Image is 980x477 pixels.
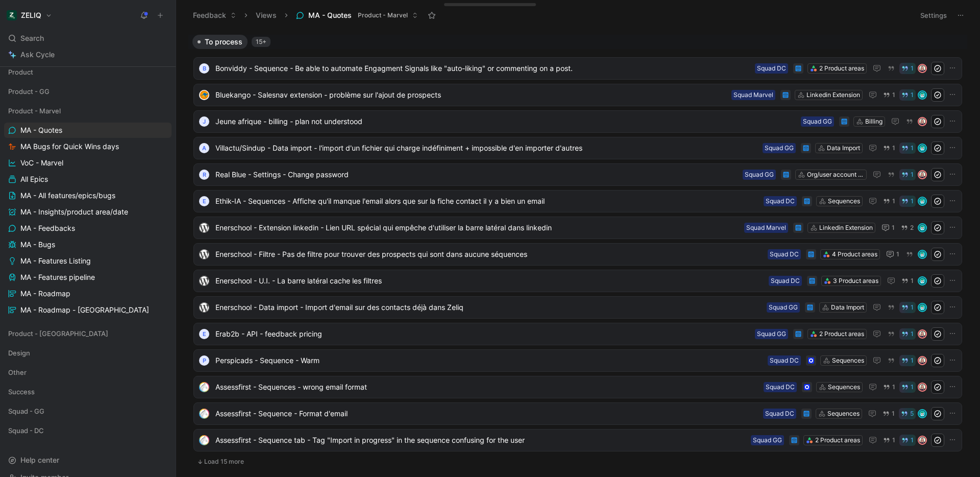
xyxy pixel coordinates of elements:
span: Bonviddy - Sequence - Be able to automate Engagment Signals like "auto-liking" or commenting on a... [215,62,751,75]
span: Ethik-IA - Sequences - Affiche qu'il manque l'email alors que sur la fiche contact il y a bien un... [215,195,759,207]
h1: ZELIQ [21,11,41,20]
img: avatar [919,277,926,284]
a: EEthik-IA - Sequences - Affiche qu'il manque l'email alors que sur la fiche contact il y a bien u... [193,190,962,212]
img: logo [199,249,209,259]
span: 1 [911,65,914,71]
span: Help center [20,456,59,464]
span: 1 [911,278,914,284]
button: 1 [881,142,897,154]
span: Squad - GG [8,406,44,416]
a: Ask Cycle [4,47,171,62]
a: MA - Features pipeline [4,270,171,285]
div: Linkedin Extension [806,90,860,100]
div: Other [4,365,171,380]
div: Sequences [827,409,860,419]
img: avatar [919,198,926,205]
a: MA - Roadmap [4,286,171,301]
button: 5 [899,408,916,419]
span: 1 [896,251,899,257]
span: Product - [GEOGRAPHIC_DATA] [8,328,108,339]
div: Other [4,365,171,383]
button: ZELIQZELIQ [4,8,55,22]
a: logoAssessfirst - Sequence - Format d'emailSequencesSquad DC15avatar [193,402,962,425]
img: logo [199,90,209,100]
span: VoC - Marvel [20,158,63,168]
div: Squad - GG [4,403,171,422]
a: logoEnerschool - Filtre - Pas de filtre pour trouver des prospects qui sont dans aucune séquences... [193,243,962,266]
span: Ask Cycle [20,49,55,61]
img: avatar [919,304,926,311]
button: 1 [881,381,897,393]
div: E [199,329,209,339]
button: Settings [916,8,951,22]
img: avatar [919,437,926,444]
span: Enerschool - Data import - Import d'email sur des contacts déjà dans Zeliq [215,301,763,314]
span: All Epics [20,174,48,184]
div: 15+ [252,37,271,47]
img: ZELIQ [7,10,17,20]
div: Product [4,64,171,80]
button: Views [251,8,281,23]
div: Search [4,31,171,46]
span: Jeune afrique - billing - plan not understood [215,115,797,128]
a: logoEnerschool - U.I. - La barre latéral cache les filtres3 Product areasSquad DC1avatar [193,270,962,292]
div: Design [4,345,171,361]
div: Squad - GG [4,403,171,419]
a: All Epics [4,172,171,187]
div: Product - [GEOGRAPHIC_DATA] [4,326,171,341]
a: PPerspicads - Sequence - WarmSequencesSquad DC1avatar [193,349,962,372]
span: 1 [911,437,914,443]
div: Squad - DC [4,423,171,438]
span: MA - Features pipeline [20,272,95,282]
a: MA - Quotes [4,123,171,138]
div: Data Import [827,143,860,153]
a: MA - All features/epics/bugs [4,188,171,203]
a: logoAssessfirst - Sequences - wrong email formatSequencesSquad DC11avatar [193,376,962,398]
div: Success [4,384,171,402]
button: 1 [899,63,916,74]
span: 1 [911,92,914,98]
button: 1 [899,381,916,393]
div: Billing [865,116,883,127]
div: Product [4,64,171,83]
span: 1 [892,198,895,204]
span: Enerschool - Extension linkedin - Lien URL spécial qui empêche d'utiliser la barre latéral dans l... [215,222,740,234]
span: 1 [911,198,914,204]
button: 1 [880,408,897,419]
button: 1 [899,196,916,207]
button: To process [192,35,248,49]
button: 1 [899,355,916,366]
button: 1 [879,222,897,234]
button: Load 15 more [193,456,962,468]
a: EErab2b - API - feedback pricing2 Product areasSquad GG1avatar [193,323,962,345]
span: 1 [911,172,914,178]
div: Squad DC [765,409,794,419]
div: Squad DC [770,355,799,366]
span: 1 [892,411,895,417]
img: avatar [919,384,926,391]
div: Success [4,384,171,399]
div: To process15+Load 15 more [188,35,967,474]
a: logoEnerschool - Data import - Import d'email sur des contacts déjà dans ZeliqData ImportSquad GG... [193,296,962,319]
span: 1 [892,437,895,443]
button: MA - QuotesProduct - Marvel [291,8,423,23]
div: Linkedin Extension [819,223,873,233]
span: 1 [892,145,895,151]
button: 1 [899,275,916,287]
span: Product - Marvel [8,106,61,116]
button: 1 [881,196,897,207]
a: logoBluekango - Salesnav extension - problème sur l'ajout de prospectsLinkedin ExtensionSquad Mar... [193,84,962,106]
span: Assessfirst - Sequences - wrong email format [215,381,759,393]
span: MA - Quotes [20,125,62,135]
div: Data Import [831,302,864,313]
img: avatar [919,251,926,258]
a: logoAssessfirst - Sequence tab - Tag "Import in progress" in the sequence confusing for the user2... [193,429,962,451]
a: BBonviddy - Sequence - Be able to automate Engagment Signals like "auto-liking" or commenting on ... [193,57,962,80]
div: Squad GG [745,170,774,180]
span: Assessfirst - Sequence - Format d'email [215,408,759,420]
div: Squad GG [753,435,782,445]
span: MA - Roadmap - [GEOGRAPHIC_DATA] [20,305,149,315]
div: Sequences [828,196,860,206]
div: 3 Product areas [833,276,878,286]
span: Product - Marvel [358,10,408,20]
